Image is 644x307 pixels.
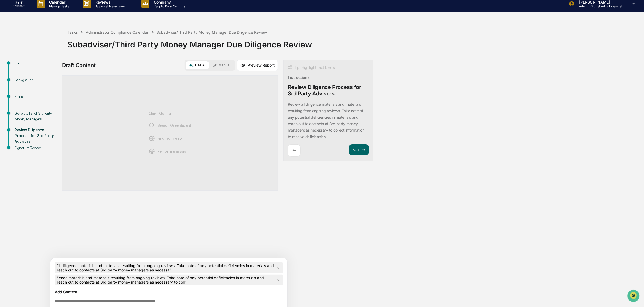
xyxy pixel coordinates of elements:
span: Search Greenboard [149,122,192,129]
button: Use AI [186,61,209,69]
a: 🗄️Attestations [37,66,69,76]
div: We're available if you need us! [18,47,68,51]
div: Instructions [288,75,310,80]
span: × [275,276,282,284]
p: Admin • Stonebridge Financial Group [575,4,625,8]
button: Start new chat [92,43,98,49]
img: Analysis [149,148,155,155]
div: Draft Content [62,62,96,69]
div: 🗄️ [39,69,43,73]
button: Preview Report [237,60,278,71]
div: Signature Review [15,145,59,151]
div: Add Content [54,289,284,295]
button: Manual [209,61,234,69]
p: Review all diligence materials and materials resulting from ongoing reviews. Take note of any pot... [288,102,364,139]
div: Review Diligence Process for 3rd Party Advisors [288,84,369,97]
a: Powered byPylon [38,91,65,95]
a: 🖐️Preclearance [3,66,37,76]
div: "ll diligence materials and materials resulting from ongoing reviews. Take note of any potential ... [55,262,283,273]
span: × [275,264,282,272]
div: 🖐️ [5,69,10,73]
div: Subadviser/Third Party Money Manager Due Diligence Review [157,30,267,35]
div: Subadviser/Third Party Money Manager Due Diligence Review [67,35,641,49]
p: Manage Tasks [45,4,72,8]
p: People, Data, Settings [149,4,188,8]
button: Next ➔ [349,144,369,155]
div: "ence materials and materials resulting from ongoing reviews. Take note of any potential deficien... [55,275,283,285]
div: Start [15,60,59,66]
div: Steps [15,94,59,100]
img: Search [149,122,155,129]
div: Tip: Highlight text below [288,64,335,71]
span: Perform analysis [149,148,186,155]
a: 🔎Data Lookup [3,76,36,86]
span: Pylon [54,91,65,95]
iframe: Open customer support [627,289,641,304]
span: "ll diligence materials and materials resulting from ongoing reviews. Take note of any potential ... [55,262,277,273]
span: Find from web [149,135,182,142]
span: "ence materials and materials resulting from ongoing reviews. Take note of any potential deficien... [55,275,277,285]
div: Generate list of 3rd Party Money Managers [15,111,59,122]
div: Click "Go" to [149,84,192,182]
img: Web [149,135,155,142]
p: Approval Management [91,4,131,8]
img: 1746055101610-c473b297-6a78-478c-a979-82029cc54cd1 [5,41,15,51]
div: 🔎 [5,79,10,83]
p: How can we help? [5,11,98,20]
span: Preclearance [11,68,35,73]
div: Review Diligence Process for 3rd Party Advisors [15,127,59,144]
p: ← [292,148,296,153]
span: Data Lookup [11,78,34,84]
span: Attestations [45,68,67,73]
div: Tasks [67,30,78,35]
div: Background [15,77,59,83]
div: Start new chat [18,41,88,47]
div: Administrator Compliance Calendar [86,30,148,35]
